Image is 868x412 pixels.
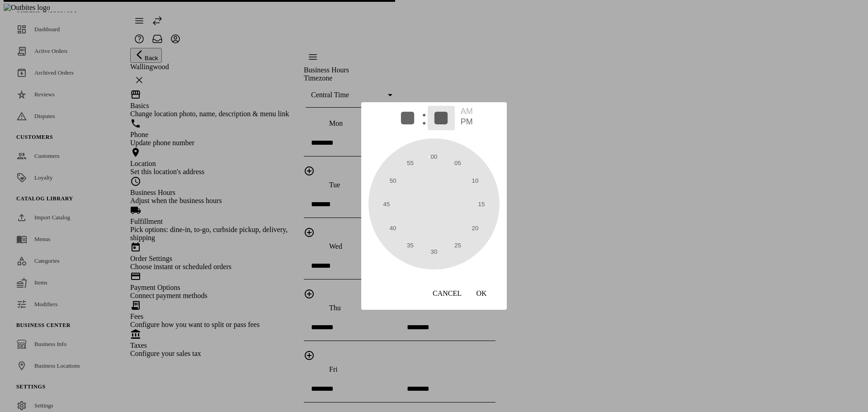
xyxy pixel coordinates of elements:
[433,289,462,298] span: CANCEL
[449,154,467,172] button: 05
[401,154,420,172] button: 55
[476,289,486,298] span: OK
[401,236,420,254] button: 35
[384,219,402,237] button: 40
[467,284,496,303] button: OK
[384,171,402,189] button: 50
[466,171,484,189] button: 10
[459,117,474,127] button: PM
[472,195,491,213] button: 15
[425,242,443,260] button: 30
[421,104,427,130] span: :
[427,284,467,303] button: CANCEL
[466,219,484,237] button: 20
[459,106,474,117] button: AM
[377,195,396,213] button: 45
[449,236,467,254] button: 25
